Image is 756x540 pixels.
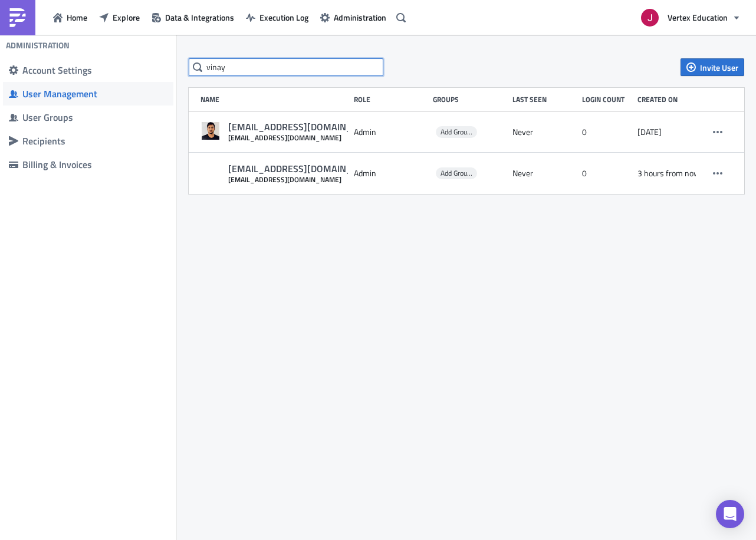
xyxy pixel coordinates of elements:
button: Home [47,8,93,27]
span: Add Groups [436,126,477,138]
div: Billing & Invoices [22,159,167,170]
div: [EMAIL_ADDRESS][DOMAIN_NAME] [228,133,382,142]
img: Avatar [200,121,221,141]
div: 0 [582,121,631,143]
div: 0 [582,163,631,184]
img: Avatar [640,8,660,28]
button: Vertex Education [634,5,747,31]
span: Vertex Education [668,11,728,24]
span: Execution Log [259,11,308,24]
time: 2025-09-18T14:27:16.023225 [637,168,700,179]
h4: Administration [6,40,70,51]
img: PushMetrics [8,8,27,27]
span: Invite User [700,61,738,74]
div: Name [200,95,348,104]
span: Add Groups [441,126,474,137]
div: Last Seen [512,95,576,104]
input: Search Users [189,58,383,76]
div: Open Intercom Messenger [716,500,744,528]
time: 2025-06-03T07:26:37.751218 [637,127,662,137]
div: Login Count [582,95,631,104]
div: [EMAIL_ADDRESS][DOMAIN_NAME] [228,163,382,175]
button: Execution Log [240,8,314,27]
button: Administration [314,8,392,27]
div: [EMAIL_ADDRESS][DOMAIN_NAME] [228,121,382,133]
div: Never [512,121,576,143]
button: Explore [93,8,146,27]
button: Data & Integrations [146,8,240,27]
span: Explore [113,11,140,24]
div: Admin [354,163,428,184]
div: User Groups [22,111,167,123]
button: Invite User [681,58,744,76]
span: Add Groups [441,167,474,179]
div: User Management [22,88,167,100]
span: Add Groups [436,167,477,179]
div: Never [512,163,576,184]
span: Administration [334,11,386,24]
span: Data & Integrations [165,11,234,24]
div: Account Settings [22,64,167,76]
div: Recipients [22,135,167,147]
div: [EMAIL_ADDRESS][DOMAIN_NAME] [228,175,382,184]
span: Home [67,11,87,24]
div: Admin [354,121,428,143]
div: Role [354,95,428,104]
div: Groups [433,95,507,104]
div: Created on [637,95,696,104]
